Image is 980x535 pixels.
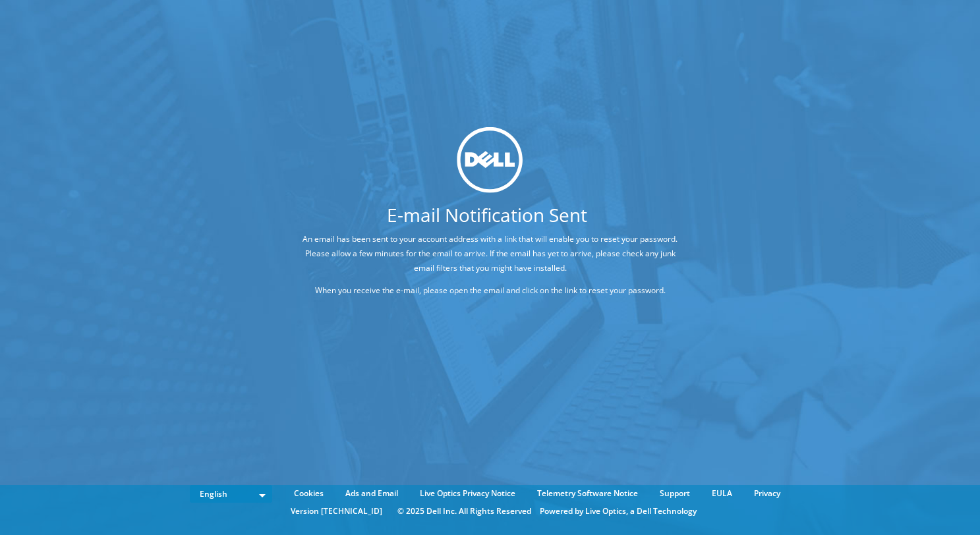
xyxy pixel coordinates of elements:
li: Powered by Live Optics, a Dell Technology [540,504,697,519]
h1: E-mail Notification Sent [245,205,729,223]
p: When you receive the e-mail, please open the email and click on the link to reset your password. [295,283,686,297]
a: Telemetry Software Notice [527,486,648,501]
img: dell_svg_logo.svg [457,127,523,192]
a: Cookies [284,486,333,501]
p: An email has been sent to your account address with a link that will enable you to reset your pas... [295,231,686,275]
a: Privacy [744,486,790,501]
a: Live Optics Privacy Notice [410,486,525,501]
a: Support [650,486,700,501]
a: EULA [702,486,742,501]
li: Version [TECHNICAL_ID] [284,504,389,519]
li: © 2025 Dell Inc. All Rights Reserved [391,504,538,519]
a: Ads and Email [335,486,408,501]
